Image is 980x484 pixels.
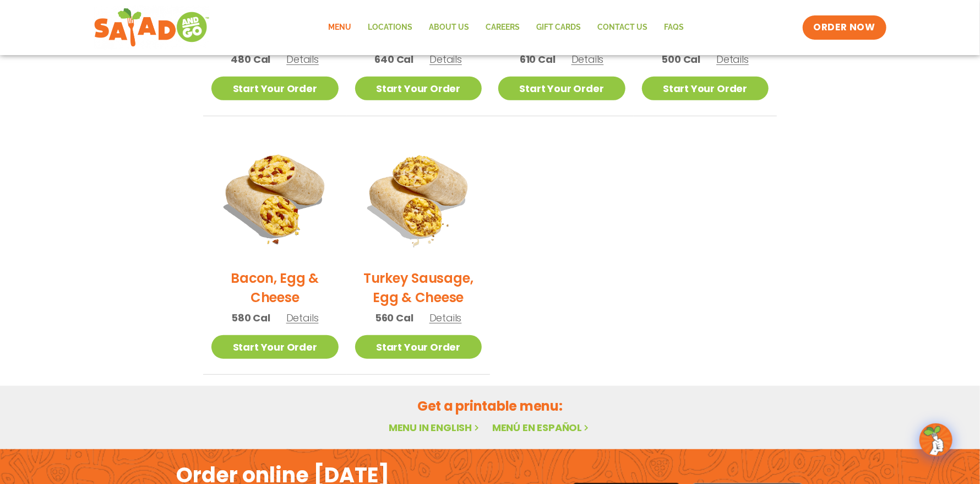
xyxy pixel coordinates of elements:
h2: Turkey Sausage, Egg & Cheese [355,268,482,307]
img: Product photo for Bacon, Egg & Cheese [211,133,339,260]
a: Menú en español [492,421,591,434]
nav: Menu [320,15,692,40]
span: 480 Cal [231,52,271,67]
h2: Bacon, Egg & Cheese [211,268,339,307]
a: FAQs [656,15,692,40]
img: Product photo for Turkey Sausage, Egg & Cheese [355,133,482,260]
span: Details [571,52,604,66]
span: 560 Cal [375,310,413,325]
span: 500 Cal [662,52,701,67]
a: Menu in English [389,421,481,434]
a: Start Your Order [642,77,769,100]
a: Start Your Order [498,77,625,100]
a: GIFT CARDS [528,15,589,40]
a: Start Your Order [355,335,482,359]
a: Start Your Order [211,77,339,100]
span: Details [429,311,462,325]
a: About Us [421,15,477,40]
img: new-SAG-logo-768×292 [94,6,210,50]
a: Careers [477,15,528,40]
span: 640 Cal [375,52,414,67]
img: wpChatIcon [921,424,951,455]
span: ORDER NOW [814,21,875,34]
span: Details [286,311,319,325]
span: 580 Cal [231,310,270,325]
a: Locations [360,15,421,40]
a: ORDER NOW [803,15,886,40]
a: Start Your Order [211,335,339,359]
span: Details [429,52,462,66]
a: Menu [320,15,360,40]
h2: Get a printable menu: [203,396,777,416]
span: Details [286,52,319,66]
a: Contact Us [589,15,656,40]
span: Details [716,52,749,66]
span: 610 Cal [520,52,556,67]
a: Start Your Order [355,77,482,100]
